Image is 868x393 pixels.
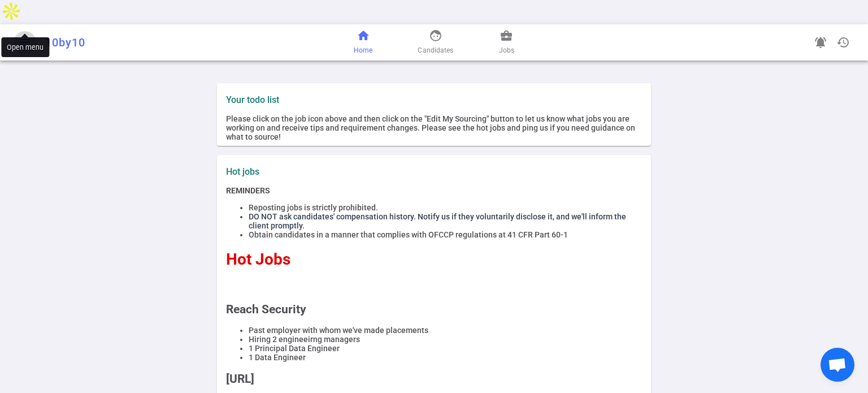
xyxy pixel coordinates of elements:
[809,31,832,54] a: Go to see announcements
[226,186,270,195] strong: REMINDERS
[499,45,514,56] span: Jobs
[499,29,514,56] a: Jobs
[354,45,372,56] span: Home
[814,36,827,49] span: notifications_active
[249,353,642,362] li: 1 Data Engineer
[249,335,642,344] li: Hiring 2 engineeirng managers
[1,37,49,57] div: Open menu
[832,31,854,54] button: Open history
[354,29,372,56] a: Home
[357,29,370,42] span: home
[226,372,642,386] h2: [URL]
[226,250,290,269] span: Hot Jobs
[418,45,453,56] span: Candidates
[836,36,850,49] span: history
[226,94,642,105] label: Your todo list
[226,166,429,177] label: Hot jobs
[249,203,642,212] li: Reposting jobs is strictly prohibited.
[226,114,635,141] span: Please click on the job icon above and then click on the "Edit My Sourcing" button to let us know...
[418,29,453,56] a: Candidates
[45,36,285,49] div: 10by10
[249,344,642,353] li: 1 Principal Data Engineer
[249,326,642,335] li: Past employer with whom we've made placements
[821,348,854,382] div: Open chat
[500,29,513,42] span: business_center
[226,303,642,316] h2: Reach Security
[249,212,626,230] span: DO NOT ask candidates' compensation history. Notify us if they voluntarily disclose it, and we'll...
[429,29,442,42] span: face
[249,230,642,239] li: Obtain candidates in a manner that complies with OFCCP regulations at 41 CFR Part 60-1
